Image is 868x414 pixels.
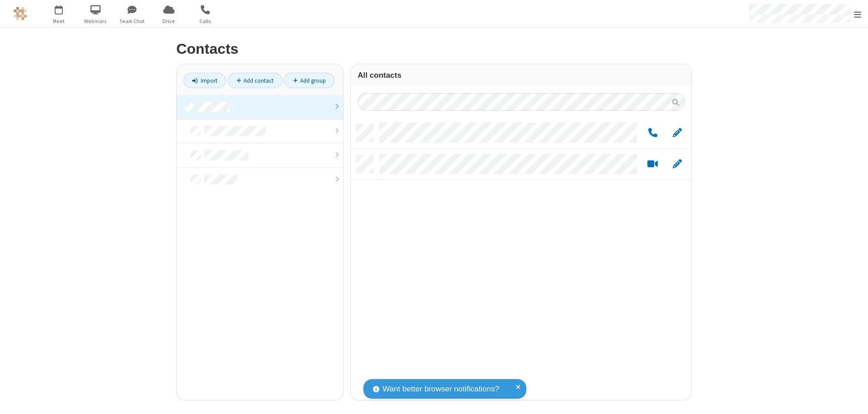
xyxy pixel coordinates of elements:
span: Team Chat [115,17,149,25]
span: Webinars [79,17,113,25]
span: Want better browser notifications? [382,383,499,395]
a: Add group [284,73,335,88]
button: Edit [668,127,686,139]
a: Add contact [228,73,283,88]
h2: Contacts [176,41,692,57]
h3: All contacts [358,71,684,80]
button: Call by phone [644,127,661,139]
span: Meet [42,17,76,25]
img: QA Selenium DO NOT DELETE OR CHANGE [14,7,27,20]
span: Calls [189,17,222,25]
a: Import [184,73,226,88]
button: Edit [668,159,686,170]
span: Drive [152,17,186,25]
div: grid [351,118,691,400]
button: Start a video meeting [644,159,661,170]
